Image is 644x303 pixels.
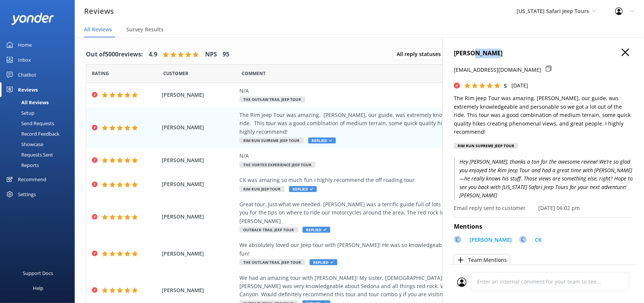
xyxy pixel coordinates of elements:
[18,187,36,202] div: Settings
[538,204,580,212] p: [DATE] 06:02 pm
[289,186,317,192] span: Replied
[4,149,53,160] div: Requests Sent
[454,94,633,136] p: The Rim Jeep Tour was amazing. [PERSON_NAME], our guide, was extremely knowledgeable and personab...
[162,250,235,258] span: [PERSON_NAME]
[397,50,445,58] span: All reply statuses
[163,70,188,77] span: Date
[519,236,527,243] div: C
[4,149,75,160] a: Requests Sent
[18,172,46,187] div: Recommend
[239,87,579,95] div: N/A
[223,50,229,59] h4: 95
[239,137,304,143] span: Rim Run Supreme Jeep Tour
[454,236,461,243] div: C
[303,227,330,233] span: Replied
[162,213,235,221] span: [PERSON_NAME]
[4,129,75,139] a: Record Feedback
[162,91,235,99] span: [PERSON_NAME]
[454,158,633,200] p: Hey [PERSON_NAME], thanks a ton for the awesome review! We’re so glad you enjoyed the Rim Jeep To...
[4,139,75,149] a: Showcase
[308,137,336,143] span: Replied
[239,227,298,233] span: Outback Trail Jeep Tour
[11,13,54,25] img: yonder-white-logo.png
[4,118,54,129] div: Send Requests
[454,204,526,212] p: Email reply sent to customer
[4,97,49,108] div: All Reviews
[162,286,235,294] span: [PERSON_NAME]
[454,222,633,232] h4: Mentions
[239,259,305,265] span: The Outlaw Trail Jeep Tour
[239,176,579,184] div: CK was amazing so much fun I highly recommend the off roading tour
[504,82,507,89] span: 5
[531,236,542,246] a: CK
[4,129,59,139] div: Record Feedback
[205,50,217,59] h4: NPS
[457,278,467,287] img: user_profile.svg
[535,236,542,244] p: CK
[33,281,43,296] div: Help
[511,81,528,90] p: [DATE]
[239,152,579,160] div: N/A
[149,50,157,59] h4: 4.9
[517,7,589,15] span: [US_STATE] Safari Jeep Tours
[162,180,235,188] span: [PERSON_NAME]
[4,118,75,129] a: Send Requests
[18,37,32,52] div: Home
[4,97,75,108] a: All Reviews
[239,200,579,225] div: Great tour. Just what we needed. [PERSON_NAME] was a terrific guide full of lots of information a...
[454,66,541,74] p: [EMAIL_ADDRESS][DOMAIN_NAME]
[239,186,285,192] span: Rim Run Jeep Tour
[126,26,164,33] span: Survey Results
[454,49,633,58] h4: [PERSON_NAME]
[4,139,43,149] div: Showcase
[23,266,53,281] div: Support Docs
[4,160,75,170] a: Reports
[84,26,112,33] span: All Reviews
[18,52,31,67] div: Inbox
[162,156,235,164] span: [PERSON_NAME]
[466,236,512,246] a: [PERSON_NAME]
[4,160,39,170] div: Reports
[454,254,510,266] button: Team Mentions
[622,49,629,57] button: Close
[162,123,235,132] span: [PERSON_NAME]
[239,241,579,258] div: We absolutely loved our Jeep tour with [PERSON_NAME]! He was so knowledgeable and informative and...
[242,70,266,77] span: Question
[239,111,579,136] div: The Rim Jeep Tour was amazing. [PERSON_NAME], our guide, was extremely knowledgeable and personab...
[239,274,579,299] div: We had an amazing tour with [PERSON_NAME]! My sister, [DEMOGRAPHIC_DATA] year old dad and I did t...
[84,5,114,17] h3: Reviews
[86,50,143,59] h4: Out of 5000 reviews:
[4,108,75,118] a: Setup
[92,70,109,77] span: Date
[454,143,518,149] div: Rim Run Supreme Jeep Tour
[470,236,512,244] p: [PERSON_NAME]
[18,67,36,82] div: Chatbot
[4,108,34,118] div: Setup
[239,96,305,102] span: The Outlaw Trail Jeep Tour
[310,259,337,265] span: Replied
[18,82,38,97] div: Reviews
[239,162,316,168] span: The Vortex Experience Jeep Tour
